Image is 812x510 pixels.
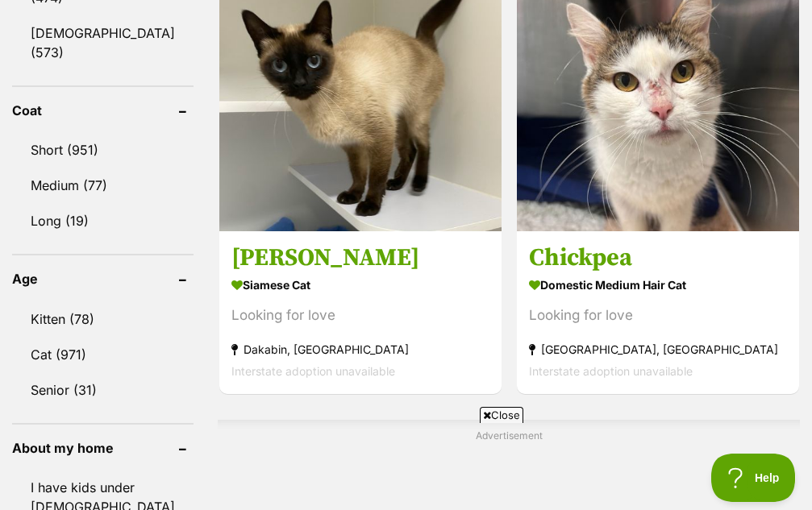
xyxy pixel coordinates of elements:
[517,230,799,394] a: Chickpea Domestic Medium Hair Cat Looking for love [GEOGRAPHIC_DATA], [GEOGRAPHIC_DATA] Interstat...
[12,168,194,202] a: Medium (77)
[480,407,523,423] span: Close
[12,441,194,455] header: About my home
[711,454,796,502] iframe: Help Scout Beacon - Open
[12,133,194,167] a: Short (951)
[12,16,194,69] a: [DEMOGRAPHIC_DATA] (573)
[12,302,194,336] a: Kitten (78)
[231,273,489,296] strong: Siamese Cat
[231,364,395,378] span: Interstate adoption unavailable
[231,305,489,326] div: Looking for love
[529,273,787,296] strong: Domestic Medium Hair Cat
[529,338,787,360] strong: [GEOGRAPHIC_DATA], [GEOGRAPHIC_DATA]
[231,338,489,360] strong: Dakabin, [GEOGRAPHIC_DATA]
[219,230,502,394] a: [PERSON_NAME] Siamese Cat Looking for love Dakabin, [GEOGRAPHIC_DATA] Interstate adoption unavail...
[529,243,787,273] h3: Chickpea
[12,103,194,118] header: Coat
[12,338,194,371] a: Cat (971)
[529,305,787,326] div: Looking for love
[231,243,489,273] h3: [PERSON_NAME]
[529,364,693,378] span: Interstate adoption unavailable
[113,429,700,502] iframe: Advertisement
[12,204,194,238] a: Long (19)
[12,373,194,407] a: Senior (31)
[12,272,194,286] header: Age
